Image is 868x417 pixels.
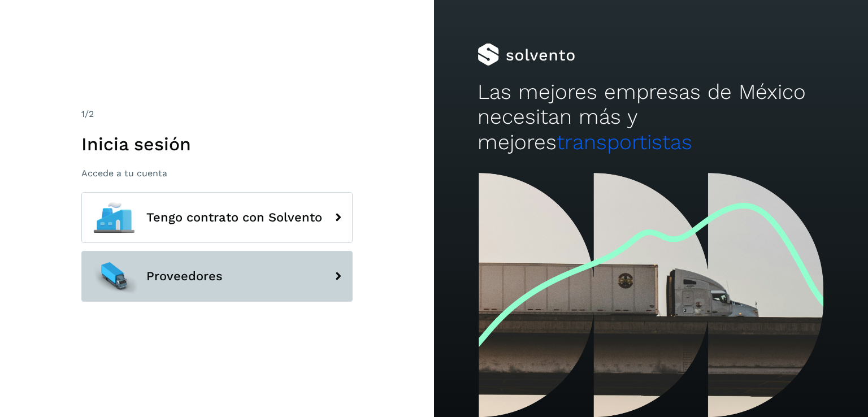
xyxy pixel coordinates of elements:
span: 1 [81,108,85,119]
h2: Las mejores empresas de México necesitan más y mejores [478,80,824,155]
button: Proveedores [81,251,353,302]
span: Tengo contrato con Solvento [146,211,322,224]
button: Tengo contrato con Solvento [81,192,353,243]
div: /2 [81,107,353,121]
span: Proveedores [146,270,223,283]
p: Accede a tu cuenta [81,168,353,179]
h1: Inicia sesión [81,133,353,155]
span: transportistas [557,130,692,154]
